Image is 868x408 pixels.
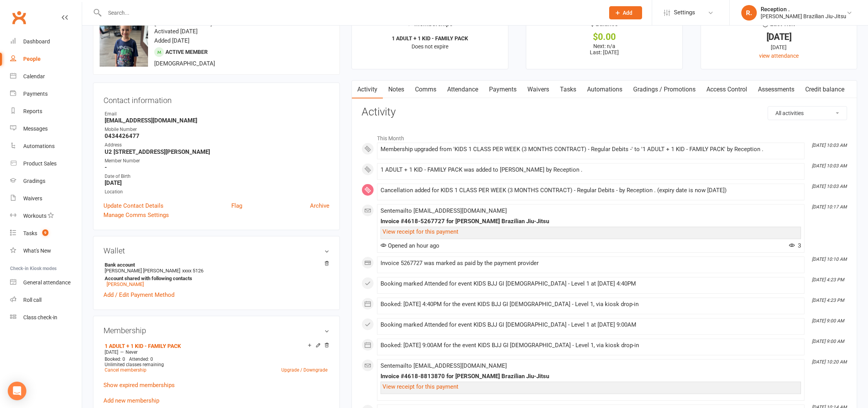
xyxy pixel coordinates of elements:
a: Notes [383,81,410,98]
div: Open Intercom Messenger [8,382,26,400]
a: Class kiosk mode [10,309,82,326]
h3: Membership [103,326,329,335]
a: Flag [231,201,242,210]
div: Tasks [23,230,37,236]
i: [DATE] 4:23 PM [812,277,844,282]
a: Waivers [10,190,82,207]
div: Booked: [DATE] 9:00AM for the event KIDS BJJ GI [DEMOGRAPHIC_DATA] - Level 1, via kiosk drop-in [381,342,801,349]
i: [DATE] 10:20 AM [812,359,847,365]
div: Roll call [23,297,41,303]
div: — [103,349,329,355]
strong: 1 ADULT + 1 KID - FAMILY PACK [392,35,468,41]
div: R. [741,5,757,21]
div: Memberships [407,19,453,33]
div: Cancellation added for KIDS 1 CLASS PER WEEK (3 MONTHS CONTRACT) - Regular Debits - by Reception ... [381,187,801,194]
a: Manage Comms Settings [103,210,169,220]
span: Does not expire [412,43,448,50]
img: image1732918608.png [100,18,148,67]
span: Settings [674,4,695,21]
a: Assessments [753,81,800,98]
a: View receipt for this payment [382,228,458,235]
a: Add / Edit Payment Method [103,290,174,300]
a: Show expired memberships [103,382,175,389]
strong: U2 [STREET_ADDRESS][PERSON_NAME] [105,148,329,155]
a: Payments [484,81,522,98]
span: Attended: 0 [129,356,153,362]
a: Clubworx [9,8,29,27]
a: Credit balance [800,81,850,98]
p: Next: n/a Last: [DATE] [533,43,675,55]
a: Tasks [555,81,582,98]
i: [DATE] 10:10 AM [812,257,847,262]
span: Never [126,349,138,355]
a: Waivers [522,81,555,98]
i: [DATE] 9:00 AM [812,339,844,344]
strong: [EMAIL_ADDRESS][DOMAIN_NAME] [105,117,329,124]
div: What's New [23,248,51,254]
a: People [10,50,82,68]
a: 1 ADULT + 1 KID - FAMILY PACK [105,343,181,349]
i: ✓ [407,21,412,28]
div: Membership upgraded from 'KIDS 1 CLASS PER WEEK (3 MONTHS CONTRACT) - Regular Debits -' to '1 ADU... [381,146,801,153]
li: This Month [362,130,847,143]
div: Reports [23,108,42,114]
div: Calendar [23,73,45,79]
span: [DEMOGRAPHIC_DATA] [154,60,215,67]
div: Location [105,188,329,196]
input: Search... [102,7,599,18]
div: Messages [23,126,48,132]
a: Reports [10,103,82,120]
a: Tasks 9 [10,225,82,242]
a: Attendance [442,81,484,98]
div: Payments [23,91,48,97]
a: [PERSON_NAME] [107,281,144,287]
div: Booked: [DATE] 4:40PM for the event KIDS BJJ GI [DEMOGRAPHIC_DATA] - Level 1, via kiosk drop-in [381,301,801,308]
a: Add new membership [103,397,159,404]
i: [DATE] 10:03 AM [812,163,847,169]
a: Messages [10,120,82,138]
a: Payments [10,85,82,103]
div: Gradings [23,178,45,184]
time: Added [DATE] [154,37,189,44]
i: [DATE] 4:23 PM [812,298,844,303]
div: 1 ADULT + 1 KID - FAMILY PACK was added to [PERSON_NAME] by Reception . [381,167,801,173]
div: [DATE] [708,43,850,52]
div: Dashboard [23,38,50,45]
a: Access Control [701,81,753,98]
span: 9 [42,229,48,236]
strong: [DATE] [105,179,329,186]
a: Dashboard [10,33,82,50]
i: [DATE] 10:03 AM [812,184,847,189]
div: Member Number [105,157,329,165]
div: Address [105,141,329,149]
a: Archive [310,201,329,210]
div: Invoice #4618-5267727 for [PERSON_NAME] Brazilian Jiu-Jitsu [381,218,801,225]
div: Booking marked Attended for event KIDS BJJ GI [DEMOGRAPHIC_DATA] - Level 1 at [DATE] 4:40PM [381,281,801,287]
div: Product Sales [23,160,57,167]
div: Invoice #4618-8813870 for [PERSON_NAME] Brazilian Jiu-Jitsu [381,373,801,380]
a: Automations [582,81,628,98]
strong: 0434426477 [105,133,329,139]
a: Upgrade / Downgrade [281,367,327,373]
a: view attendance [759,53,799,59]
div: Automations [23,143,55,149]
strong: Bank account [105,262,325,268]
span: Active member [165,49,208,55]
a: View receipt for this payment [382,383,458,390]
div: [PERSON_NAME] Brazilian Jiu-Jitsu [761,13,846,20]
span: Booked: 0 [105,356,125,362]
div: Date of Birth [105,173,329,180]
div: [DATE] [708,33,850,41]
span: Unlimited classes remaining [105,362,164,367]
span: Opened an hour ago [381,242,439,249]
a: Product Sales [10,155,82,172]
div: Email [105,110,329,118]
a: Cancel membership [105,367,146,373]
h3: Wallet [103,246,329,255]
strong: Account shared with following contacts [105,275,325,281]
div: Workouts [23,213,46,219]
strong: - [105,164,329,171]
div: People [23,56,41,62]
div: $0.00 [533,33,675,41]
div: Waivers [23,195,42,201]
